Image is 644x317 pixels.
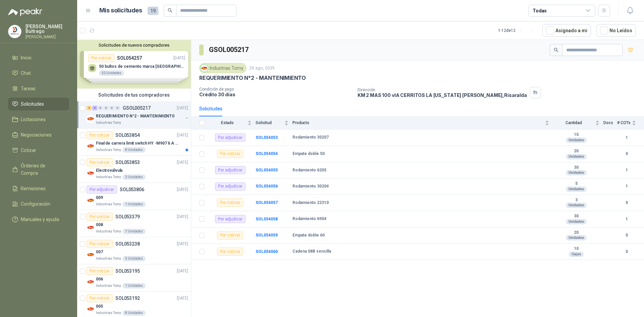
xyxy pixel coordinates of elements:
div: 0 [98,106,103,110]
b: Rodamiento 22310 [292,200,329,206]
span: Cantidad [553,120,594,125]
span: Producto [292,120,544,125]
img: Company Logo [87,223,95,231]
a: Licitaciones [8,113,69,126]
button: Asignado a mi [542,24,591,37]
b: 1 [617,167,636,173]
a: Por adjudicarSOL053806[DATE] Company Logo009Industrias Tomy1 Unidades [77,183,191,210]
p: Industrias Tomy [96,310,121,316]
a: SOL054055 [256,168,278,172]
th: Cantidad [553,116,603,129]
a: SOL054053 [256,135,278,140]
div: Por adjudicar [215,134,246,142]
b: 0 [617,249,636,255]
div: Unidades [566,187,587,192]
span: 19 [148,7,158,15]
p: REQUERIMIENTO N°2 - MANTENIMIENTO [96,113,175,119]
span: Configuración [21,200,50,208]
b: 3 [553,198,599,203]
div: 7 Unidades [122,229,146,234]
div: 8 Unidades [122,147,146,153]
img: Company Logo [87,278,95,286]
a: Por cotizarSOL053379[DATE] Company Logo008Industrias Tomy7 Unidades [77,210,191,237]
b: SOL054056 [256,184,278,189]
a: SOL054058 [256,217,278,221]
p: Industrias Tomy [96,120,121,125]
b: 1 [617,183,636,190]
b: Rodamiento 30207 [292,135,329,140]
div: Unidades [566,170,587,175]
p: Industrias Tomy [96,256,121,261]
span: search [168,8,172,13]
a: Por cotizarSOL053853[DATE] Company LogoElectroválvulaIndustrias Tomy3 Unidades [77,156,191,183]
a: Órdenes de Compra [8,159,69,179]
p: REQUERIMIENTO N°2 - MANTENIMIENTO [199,74,306,82]
p: [PERSON_NAME] [25,35,69,39]
span: Órdenes de Compra [21,162,63,177]
div: Por adjudicar [87,186,117,194]
div: Solicitudes de tus compradores [77,89,191,101]
a: Remisiones [8,182,69,195]
div: Por cotizar [87,158,113,166]
div: Por adjudicar [215,166,246,174]
p: [DATE] [177,159,188,166]
b: 30 [553,165,599,170]
span: Estado [209,120,246,125]
th: Producto [292,116,553,129]
div: Por cotizar [87,294,113,302]
img: Company Logo [87,115,95,123]
div: Por cotizar [217,248,243,256]
b: 10 [553,132,599,138]
div: Por cotizar [217,150,243,158]
p: [DATE] [177,268,188,274]
span: Inicio [21,54,32,61]
b: 10 [553,246,599,252]
span: Remisiones [21,185,46,192]
p: SOL053238 [115,242,140,246]
p: Industrias Tomy [96,229,121,234]
div: 0 [109,106,114,110]
p: 006 [96,276,103,282]
p: KM 2 MAS 100 vIA CERRITOS LA [US_STATE] [PERSON_NAME] , Risaralda [358,92,527,98]
a: SOL054059 [256,233,278,237]
b: 0 [617,151,636,157]
a: SOL054060 [256,249,278,254]
div: Todas [533,7,547,14]
th: Solicitud [256,116,292,129]
th: Docs [603,116,617,129]
p: [DATE] [177,214,188,220]
p: 009 [96,195,103,201]
span: # COTs [617,120,631,125]
button: Solicitudes de nuevos compradores [80,43,188,48]
b: SOL054054 [256,151,278,156]
b: Cadena 08B sencilla [292,249,331,254]
div: 5 Unidades [122,256,146,261]
a: Inicio [8,51,69,64]
p: Industrias Tomy [96,147,121,153]
div: 0 [115,106,120,110]
div: Solicitudes [199,105,222,112]
b: 0 [617,232,636,239]
div: 3 Unidades [122,174,146,180]
img: Logo peakr [8,8,42,16]
th: Estado [209,116,256,129]
span: Manuales y ayuda [21,216,59,223]
a: 4 4 0 0 0 0 GSOL005217[DATE] Company LogoREQUERIMIENTO N°2 - MANTENIMIENTOIndustrias Tomy [87,104,190,125]
th: # COTs [617,116,644,129]
span: Chat [21,69,31,77]
p: Industrias Tomy [96,283,121,288]
b: 30 [553,214,599,219]
div: Unidades [566,154,587,159]
span: Cotizar [21,147,36,154]
div: 8 Unidades [122,310,146,316]
span: Licitaciones [21,116,46,123]
img: Company Logo [201,64,208,72]
a: Configuración [8,198,69,210]
img: Company Logo [87,142,95,150]
div: 4 [87,106,92,110]
b: 20 [553,149,599,154]
b: 0 [617,200,636,206]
